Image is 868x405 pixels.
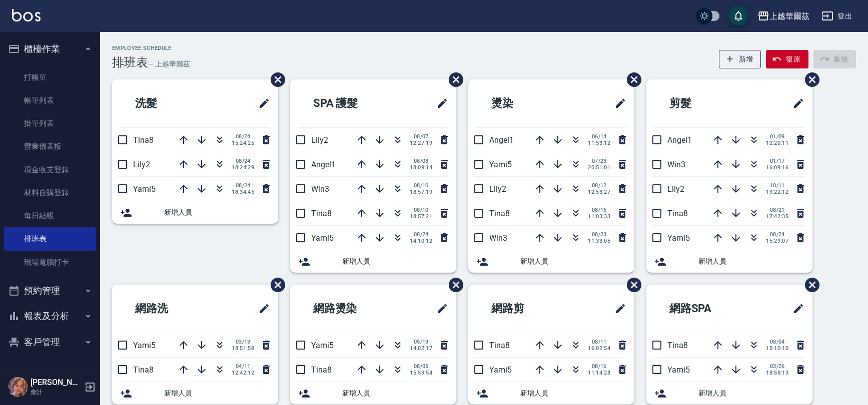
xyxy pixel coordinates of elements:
[4,135,96,158] a: 營業儀表板
[766,370,788,376] span: 18:58:13
[311,135,328,145] span: Lily2
[342,388,448,399] span: 新增人員
[608,91,626,115] span: 修改班表的標題
[31,388,82,397] p: 會計
[588,207,610,213] span: 08/16
[410,182,432,189] span: 08/10
[588,363,610,370] span: 08/16
[588,133,610,140] span: 06/14
[133,184,156,194] span: Yami5
[588,189,610,195] span: 12:53:27
[766,189,788,195] span: 19:22:12
[31,378,82,388] h5: [PERSON_NAME]
[8,377,28,397] img: Person
[232,189,254,195] span: 18:34:45
[619,270,643,300] span: 刪除班表
[4,112,96,135] a: 掛單列表
[797,270,821,300] span: 刪除班表
[120,291,218,327] h2: 網路洗
[410,164,432,171] span: 18:09:14
[766,182,788,189] span: 10/11
[619,65,643,94] span: 刪除班表
[4,227,96,250] a: 排班表
[468,382,634,405] div: 新增人員
[588,158,610,164] span: 07/23
[476,85,568,121] h2: 燙染
[489,209,510,218] span: Tina8
[667,341,688,350] span: Tina8
[654,85,746,121] h2: 剪髮
[489,341,510,350] span: Tina8
[232,370,254,376] span: 12:42:12
[588,213,610,220] span: 11:03:33
[410,238,432,244] span: 14:10:12
[489,233,507,243] span: Win3
[786,297,804,321] span: 修改班表的標題
[410,140,432,146] span: 12:27:19
[410,213,432,220] span: 18:57:21
[489,160,512,169] span: Yami5
[232,339,254,345] span: 03/13
[311,365,332,375] span: Tina8
[232,164,254,171] span: 18:24:29
[120,85,212,121] h2: 洗髮
[311,209,332,218] span: Tina8
[164,388,270,399] span: 新增人員
[698,256,804,267] span: 新增人員
[410,363,432,370] span: 08/05
[430,91,448,115] span: 修改班表的標題
[311,341,334,350] span: Yami5
[667,233,690,243] span: Yami5
[441,270,465,300] span: 刪除班表
[766,238,788,244] span: 15:29:07
[698,388,804,399] span: 新增人員
[4,278,96,304] button: 預約管理
[588,231,610,238] span: 08/23
[252,297,270,321] span: 修改班表的標題
[410,370,432,376] span: 15:59:54
[342,256,448,267] span: 新增人員
[133,160,150,169] span: Lily2
[753,6,813,26] button: 上越華爾茲
[476,291,574,327] h2: 網路剪
[667,209,688,218] span: Tina8
[4,303,96,329] button: 報表及分析
[728,6,748,26] button: save
[4,36,96,62] button: 櫃檯作業
[489,365,512,375] span: Yami5
[588,140,610,146] span: 11:53:12
[588,182,610,189] span: 08/12
[588,238,610,244] span: 11:33:05
[410,158,432,164] span: 08/08
[232,182,254,189] span: 08/24
[112,45,190,51] h2: Employee Schedule
[766,339,788,345] span: 08/04
[112,55,148,69] h3: 排班表
[646,382,812,405] div: 新增人員
[766,363,788,370] span: 03/26
[232,158,254,164] span: 08/24
[786,91,804,115] span: 修改班表的標題
[410,339,432,345] span: 05/13
[766,345,788,352] span: 15:10:10
[667,365,690,375] span: Yami5
[588,164,610,171] span: 20:51:01
[133,341,156,350] span: Yami5
[232,140,254,146] span: 15:24:25
[263,270,287,300] span: 刪除班表
[766,133,788,140] span: 01/09
[489,135,514,145] span: Angel1
[148,59,190,69] h6: — 上越華爾茲
[4,329,96,355] button: 客戶管理
[12,9,41,21] img: Logo
[766,207,788,213] span: 08/21
[410,207,432,213] span: 08/10
[667,184,684,194] span: Lily2
[410,189,432,195] span: 18:57:19
[646,250,812,273] div: 新增人員
[766,158,788,164] span: 01/17
[766,50,808,68] button: 復原
[232,133,254,140] span: 08/24
[430,297,448,321] span: 修改班表的標題
[667,135,692,145] span: Angel1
